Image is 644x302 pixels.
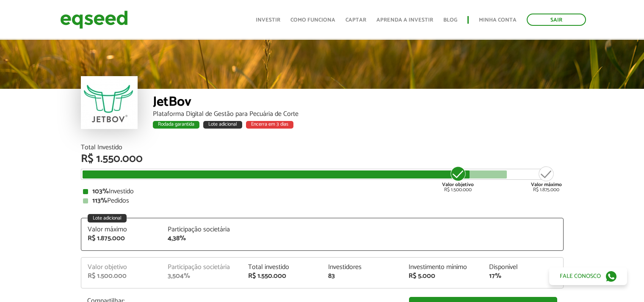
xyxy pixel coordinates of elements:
[153,121,199,129] div: Rodada garantida
[88,273,155,280] div: R$ 1.500.000
[88,226,155,233] div: Valor máximo
[489,264,557,271] div: Disponível
[168,226,235,233] div: Participação societária
[443,17,457,23] a: Blog
[88,235,155,242] div: R$ 1.875.000
[345,17,366,23] a: Captar
[203,121,242,129] div: Lote adicional
[290,17,335,23] a: Como funciona
[442,165,474,192] div: R$ 1.500.000
[168,235,235,242] div: 4,38%
[168,264,235,271] div: Participação societária
[479,17,517,23] a: Minha conta
[81,154,564,165] div: R$ 1.550.000
[376,17,433,23] a: Aprenda a investir
[81,144,564,151] div: Total Investido
[527,14,586,26] a: Sair
[83,188,561,195] div: Investido
[168,273,235,280] div: 3,504%
[88,214,127,222] div: Lote adicional
[248,264,316,271] div: Total investido
[60,8,128,31] img: EqSeed
[83,198,561,204] div: Pedidos
[531,181,562,189] strong: Valor máximo
[92,186,109,197] strong: 103%
[246,121,293,129] div: Encerra em 3 dias
[153,95,564,111] div: JetBov
[328,273,396,280] div: 83
[531,165,562,192] div: R$ 1.875.000
[328,264,396,271] div: Investidores
[248,273,316,280] div: R$ 1.550.000
[92,195,107,206] strong: 113%
[256,17,280,23] a: Investir
[88,264,155,271] div: Valor objetivo
[442,181,474,189] strong: Valor objetivo
[549,267,627,285] a: Fale conosco
[409,264,476,271] div: Investimento mínimo
[409,273,476,280] div: R$ 5.000
[153,111,564,118] div: Plataforma Digital de Gestão para Pecuária de Corte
